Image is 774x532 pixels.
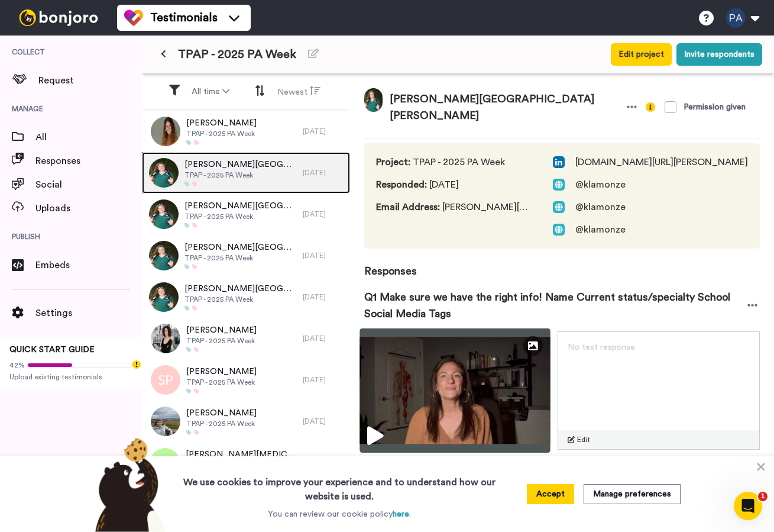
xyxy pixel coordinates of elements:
img: info-yellow.svg [646,102,655,112]
span: [PERSON_NAME] [186,117,257,129]
span: [PERSON_NAME][GEOGRAPHIC_DATA][PERSON_NAME] [184,241,297,253]
img: 828edc24-11c2-482a-ae2f-31af0225efdc.jpeg [149,158,179,188]
span: [PERSON_NAME] [186,407,257,419]
a: [PERSON_NAME][GEOGRAPHIC_DATA][PERSON_NAME]TPAP - 2025 PA Week[DATE] [142,152,350,194]
span: Responses [35,154,142,168]
span: TPAP - 2025 PA Week [186,419,257,428]
div: [DATE] [303,209,344,219]
iframe: Intercom live chat [734,492,762,520]
div: [DATE] [303,251,344,260]
span: QUICK START GUIDE [9,346,95,354]
img: web.svg [553,224,565,236]
div: Tooltip anchor [131,359,142,370]
div: [DATE] [303,168,344,178]
img: web.svg [553,201,565,213]
img: 828edc24-11c2-482a-ae2f-31af0225efdc.jpeg [364,88,383,112]
span: Request [38,73,142,88]
h3: We use cookies to improve your experience and to understand how our website is used. [171,468,507,504]
img: linked-in.png [553,156,565,168]
img: web.svg [553,179,565,191]
span: TPAP - 2025 PA Week [376,155,529,169]
span: [PERSON_NAME][MEDICAL_DATA] [186,449,297,460]
img: 828edc24-11c2-482a-ae2f-31af0225efdc.jpeg [149,241,179,270]
span: TPAP - 2025 PA Week [178,46,296,63]
div: [DATE] [303,375,344,385]
span: Testimonials [150,9,218,26]
span: Social [35,178,142,192]
img: bear-with-cookie.png [85,437,172,532]
p: You can review our cookie policy . [268,508,411,520]
span: TPAP - 2025 PA Week [184,170,297,180]
a: [PERSON_NAME][GEOGRAPHIC_DATA][PERSON_NAME]TPAP - 2025 PA Week[DATE] [142,276,350,318]
button: Manage preferences [584,484,681,504]
div: [DATE] [303,292,344,302]
span: Email Address : [376,202,440,212]
span: TPAP - 2025 PA Week [186,378,257,387]
a: [PERSON_NAME][GEOGRAPHIC_DATA][PERSON_NAME]TPAP - 2025 PA Week[DATE] [142,235,350,276]
span: [DOMAIN_NAME][URL][PERSON_NAME] [575,155,748,169]
span: 1 [758,492,767,501]
span: [PERSON_NAME][GEOGRAPHIC_DATA][PERSON_NAME] [383,88,625,126]
span: Settings [35,306,142,320]
button: Invite respondents [676,43,762,66]
div: [DATE] [303,417,344,426]
span: [PERSON_NAME][EMAIL_ADDRESS][DOMAIN_NAME] [376,200,529,214]
span: TPAP - 2025 PA Week [186,336,257,346]
span: [PERSON_NAME] [186,366,257,378]
span: Project : [376,157,410,167]
a: [PERSON_NAME][MEDICAL_DATA]TPAP - 2025 PA Week[DATE] [142,442,350,483]
span: @klamonze [575,223,626,237]
span: Edit [577,435,590,444]
span: TPAP - 2025 PA Week [184,212,297,221]
span: Uploads [35,201,142,215]
span: [DATE] [376,178,529,192]
div: [DATE] [303,127,344,136]
a: [PERSON_NAME]TPAP - 2025 PA Week[DATE] [142,318,350,359]
a: [PERSON_NAME]TPAP - 2025 PA Week[DATE] [142,359,350,401]
span: Embeds [35,258,142,272]
img: 828edc24-11c2-482a-ae2f-31af0225efdc.jpeg [149,199,179,229]
img: f35ba85a-f249-483d-a9b7-65cd846d0d4f-thumbnail_full-1759811832.jpg [360,328,550,453]
a: [PERSON_NAME]TPAP - 2025 PA Week[DATE] [142,401,350,442]
span: [PERSON_NAME] [186,324,257,336]
div: Permission given [684,101,746,113]
span: @klamonze [575,200,626,214]
span: Responses [364,249,760,279]
img: 8d37577f-f150-4295-8149-37672134a21e.jpeg [151,117,180,146]
span: Responded : [376,180,427,189]
span: TPAP - 2025 PA Week [184,253,297,263]
span: 42% [9,360,25,370]
img: sp.png [151,365,180,395]
div: [DATE] [303,334,344,343]
img: df038018-c642-4fb7-8bef-09691266a70d.jpeg [151,324,180,353]
span: TPAP - 2025 PA Week [186,129,257,138]
a: here [393,510,409,518]
span: [PERSON_NAME][GEOGRAPHIC_DATA][PERSON_NAME] [184,159,297,170]
button: All time [184,81,237,102]
span: Upload existing testimonials [9,372,132,382]
span: All [35,130,142,144]
button: Edit project [611,43,672,66]
span: [PERSON_NAME][GEOGRAPHIC_DATA][PERSON_NAME] [184,200,297,212]
span: Q1 Make sure we have the right info! Name Current status/specialty School Social Media Tags [364,289,745,322]
img: 828edc24-11c2-482a-ae2f-31af0225efdc.jpeg [149,282,179,312]
a: [PERSON_NAME]TPAP - 2025 PA Week[DATE] [142,111,350,152]
span: No text response [568,343,635,352]
span: [PERSON_NAME][GEOGRAPHIC_DATA][PERSON_NAME] [184,283,297,295]
span: @klamonze [575,178,626,192]
button: Accept [527,484,574,504]
a: [PERSON_NAME][GEOGRAPHIC_DATA][PERSON_NAME]TPAP - 2025 PA Week[DATE] [142,194,350,235]
img: tm-color.svg [124,8,143,27]
img: bj-logo-header-white.svg [14,9,103,26]
button: Newest [270,80,328,103]
img: f506cbc6-c4d0-442b-baaa-d2f70513acdb.jpeg [151,407,180,436]
span: TPAP - 2025 PA Week [184,295,297,304]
